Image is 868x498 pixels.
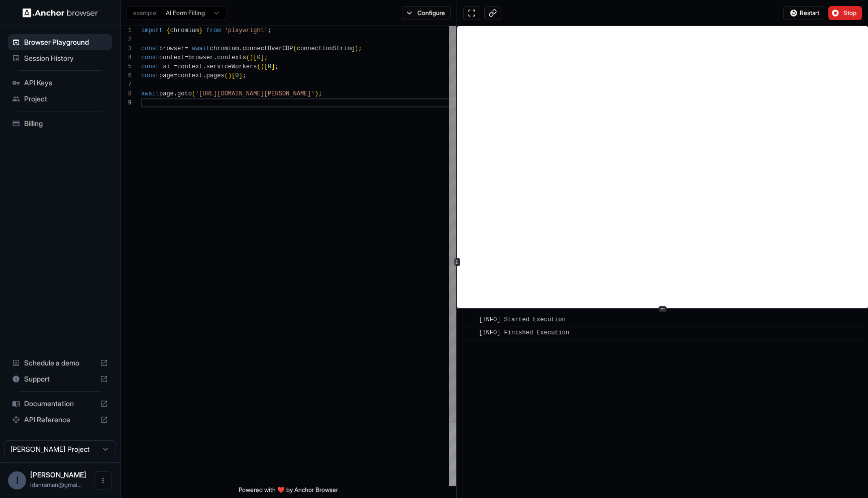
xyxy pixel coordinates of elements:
span: API Keys [24,78,108,88]
span: = [184,45,188,52]
span: ] [239,72,242,79]
span: ​ [466,315,471,325]
div: Documentation [8,396,112,412]
span: from [206,27,221,34]
span: [ [232,72,235,79]
span: Support [24,374,96,384]
span: serviceWorkers [206,63,257,70]
div: Billing [8,115,112,132]
span: . [239,45,242,52]
span: [ [253,54,257,61]
div: I [8,471,26,489]
span: contexts [217,54,246,61]
span: connectOverCDP [243,45,293,52]
button: Open menu [94,471,112,489]
span: idanraman@gmail.com [30,481,82,488]
div: 9 [121,98,132,107]
div: 1 [121,26,132,35]
span: const [141,54,159,61]
span: ; [318,90,322,97]
span: } [199,27,202,34]
span: context [177,72,202,79]
div: Project [8,91,112,107]
span: 'playwright' [225,27,268,34]
span: Idan Raman [30,470,86,479]
span: { [166,27,170,34]
span: ] [261,54,264,61]
span: ai [163,63,170,70]
div: 2 [121,35,132,44]
span: . [202,72,206,79]
span: ) [228,72,232,79]
span: 0 [268,63,271,70]
span: import [141,27,163,34]
span: ] [271,63,275,70]
span: = [184,54,188,61]
span: API Reference [24,415,96,425]
span: Restart [800,9,819,17]
span: ; [264,54,268,61]
span: connectionString [297,45,355,52]
span: chromium [210,45,239,52]
span: Schedule a demo [24,358,96,368]
span: [INFO] Started Execution [479,316,566,323]
div: API Keys [8,75,112,91]
span: [ [264,63,268,70]
span: page [159,72,174,79]
span: ( [192,90,195,97]
div: 4 [121,53,132,62]
button: Open in full screen [463,6,480,20]
span: await [141,90,159,97]
div: 7 [121,80,132,89]
span: Billing [24,118,108,129]
span: ) [315,90,318,97]
span: ( [225,72,228,79]
div: API Reference [8,412,112,428]
span: ( [293,45,297,52]
span: ; [243,72,246,79]
span: ; [358,45,362,52]
span: . [202,63,206,70]
div: Session History [8,50,112,66]
span: pages [206,72,225,79]
div: 8 [121,89,132,98]
span: 0 [257,54,260,61]
span: . [213,54,217,61]
span: Project [24,94,108,104]
div: Browser Playground [8,34,112,50]
button: Copy live view URL [484,6,501,20]
span: browser [188,54,213,61]
span: const [141,63,159,70]
div: 3 [121,44,132,53]
span: Powered with ❤️ by Anchor Browser [239,486,338,498]
span: Session History [24,53,108,63]
span: ; [275,63,279,70]
span: chromium [170,27,199,34]
span: Browser Playground [24,37,108,47]
div: Support [8,371,112,387]
div: 5 [121,62,132,71]
span: page [159,90,174,97]
button: Configure [402,6,451,20]
span: 0 [235,72,239,79]
span: goto [177,90,192,97]
span: ( [257,63,260,70]
div: 6 [121,71,132,80]
span: ​ [466,328,471,338]
span: context [159,54,184,61]
img: Anchor Logo [23,8,98,18]
span: '[URL][DOMAIN_NAME][PERSON_NAME]' [195,90,315,97]
span: browser [159,45,184,52]
span: ) [261,63,264,70]
span: Stop [843,9,857,17]
span: ( [246,54,250,61]
span: ) [355,45,358,52]
span: = [174,63,177,70]
span: ; [268,27,271,34]
span: Documentation [24,399,96,409]
span: . [174,90,177,97]
span: ) [250,54,253,61]
span: [INFO] Finished Execution [479,329,569,336]
span: await [192,45,210,52]
span: context [177,63,202,70]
